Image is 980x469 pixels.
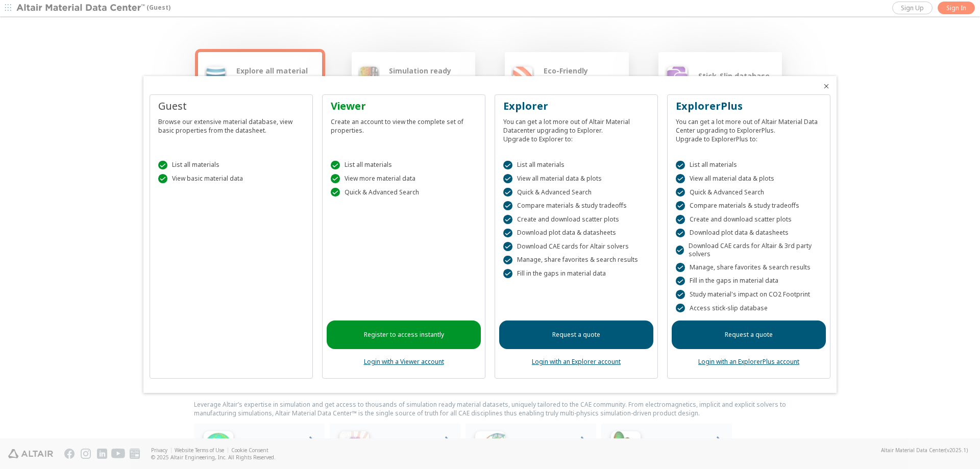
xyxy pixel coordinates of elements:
[331,99,477,113] div: Viewer
[676,113,822,143] div: You can get a lot more out of Altair Material Data Center upgrading to ExplorerPlus. Upgrade to E...
[331,174,477,183] div: View more material data
[676,242,822,258] div: Download CAE cards for Altair & 3rd party solvers
[503,201,512,210] div: 
[676,161,685,170] div: 
[503,174,512,183] div: 
[503,215,649,224] div: Create and download scatter plots
[503,229,649,238] div: Download plot data & datasheets
[503,256,512,265] div: 
[331,188,340,197] div: 
[676,245,684,255] div: 
[331,161,340,170] div: 
[676,215,822,224] div: Create and download scatter plots
[676,201,685,210] div: 
[503,188,649,197] div: Quick & Advanced Search
[158,113,304,135] div: Browse our extensive material database, view basic properties from the datasheet.
[331,188,477,197] div: Quick & Advanced Search
[158,174,304,183] div: View basic material data
[158,174,167,183] div: 
[672,320,826,349] a: Request a quote
[676,290,822,299] div: Study material's impact on CO2 Footprint
[676,188,685,197] div: 
[676,277,822,286] div: Fill in the gaps in material data
[503,161,512,170] div: 
[331,161,477,170] div: List all materials
[503,256,649,265] div: Manage, share favorites & search results
[676,229,685,238] div: 
[503,229,512,238] div: 
[503,99,649,113] div: Explorer
[676,290,685,299] div: 
[698,357,799,366] a: Login with an ExplorerPlus account
[676,215,685,224] div: 
[676,304,685,313] div: 
[503,215,512,224] div: 
[822,82,830,90] button: Close
[676,263,685,272] div: 
[676,99,822,113] div: ExplorerPlus
[158,161,304,170] div: List all materials
[499,320,653,349] a: Request a quote
[503,242,649,251] div: Download CAE cards for Altair solvers
[532,357,621,366] a: Login with an Explorer account
[503,269,649,278] div: Fill in the gaps in material data
[676,174,822,183] div: View all material data & plots
[331,113,477,135] div: Create an account to view the complete set of properties.
[158,99,304,113] div: Guest
[676,174,685,183] div: 
[503,174,649,183] div: View all material data & plots
[676,201,822,210] div: Compare materials & study tradeoffs
[676,161,822,170] div: List all materials
[503,242,512,251] div: 
[327,320,481,349] a: Register to access instantly
[331,174,340,183] div: 
[503,161,649,170] div: List all materials
[676,304,822,313] div: Access stick-slip database
[676,229,822,238] div: Download plot data & datasheets
[503,269,512,278] div: 
[158,161,167,170] div: 
[676,263,822,272] div: Manage, share favorites & search results
[503,113,649,143] div: You can get a lot more out of Altair Material Datacenter upgrading to Explorer. Upgrade to Explor...
[364,357,444,366] a: Login with a Viewer account
[503,201,649,210] div: Compare materials & study tradeoffs
[676,277,685,286] div: 
[676,188,822,197] div: Quick & Advanced Search
[503,188,512,197] div: 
